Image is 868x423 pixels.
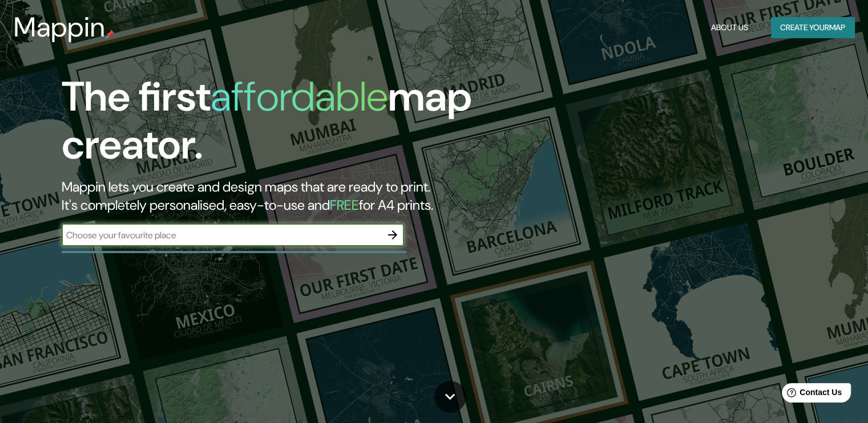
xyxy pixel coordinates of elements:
[62,73,496,178] h1: The first map creator.
[330,196,359,214] h5: FREE
[106,30,115,39] img: mappin-pin
[62,178,496,214] h2: Mappin lets you create and design maps that are ready to print. It's completely personalised, eas...
[706,17,753,38] button: About Us
[766,379,855,410] iframe: Help widget launcher
[62,229,381,242] input: Choose your favourite place
[771,17,854,38] button: Create yourmap
[14,11,106,43] h3: Mappin
[211,70,388,123] h1: affordable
